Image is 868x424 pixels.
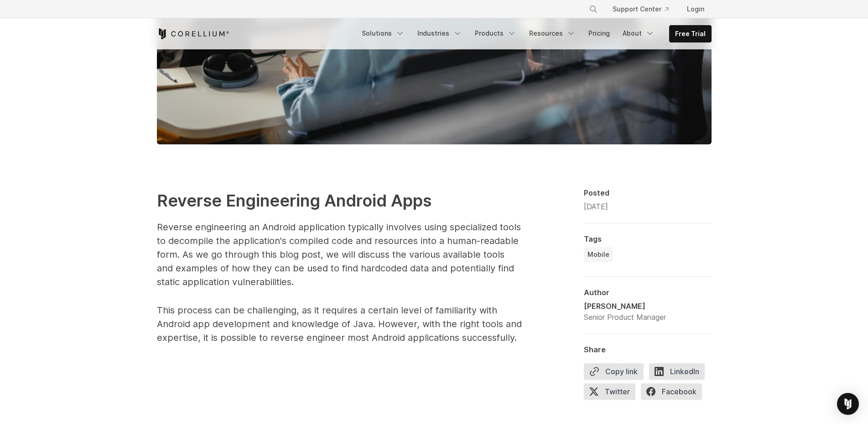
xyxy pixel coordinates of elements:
button: Copy link [584,363,644,380]
a: Corellium Home [157,28,229,39]
p: Reverse engineering an Android application typically involves using specialized tools to decompil... [157,220,522,289]
div: [PERSON_NAME] [584,301,666,312]
div: Share [584,345,712,354]
div: Navigation Menu [356,25,712,42]
span: [DATE] [584,202,608,211]
div: Senior Product Manager [584,312,666,323]
a: Login [680,1,712,17]
span: Mobile [587,250,609,259]
a: Free Trial [670,26,711,42]
a: LinkedIn [649,363,710,383]
a: Solutions [356,25,410,42]
span: LinkedIn [649,363,705,380]
a: About [617,25,660,42]
p: This process can be challenging, as it requires a certain level of familiarity with Android app d... [157,303,522,344]
strong: Reverse Engineering Android Apps [157,191,431,211]
span: Twitter [584,383,635,400]
a: Mobile [584,247,613,262]
a: Support Center [605,1,676,17]
a: Resources [524,25,581,42]
span: Facebook [641,383,702,400]
div: Navigation Menu [578,1,712,17]
div: Author [584,288,712,297]
a: Industries [412,25,468,42]
a: Twitter [584,383,641,403]
button: Search [585,1,602,17]
div: Posted [584,188,712,197]
a: Facebook [641,383,707,403]
div: Tags [584,234,712,244]
div: Open Intercom Messenger [837,393,859,415]
a: Products [469,25,522,42]
a: Pricing [583,25,615,42]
